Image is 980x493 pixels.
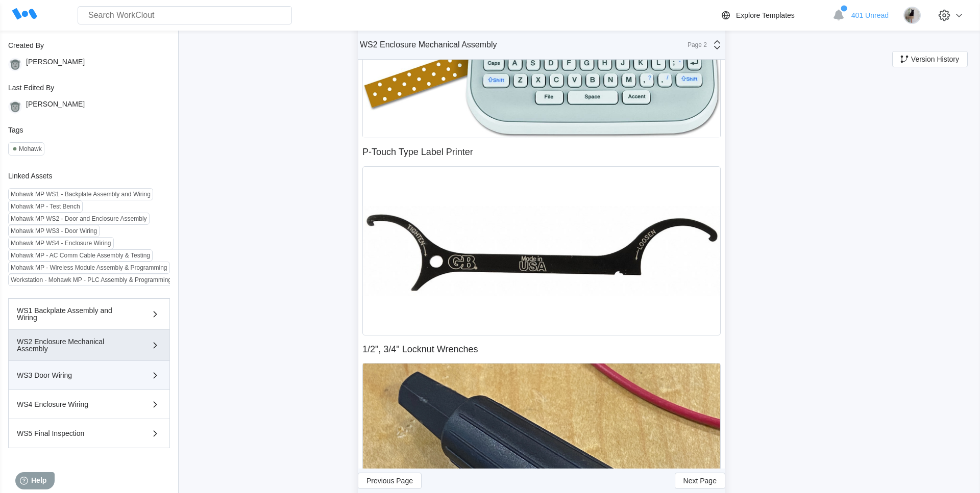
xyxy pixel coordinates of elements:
div: Page 2 [681,41,707,48]
p: 1/2", 3/4" Locknut Wrenches [362,340,721,359]
div: Linked Assets [8,172,170,180]
div: WS5 Final Inspection [17,430,132,437]
span: Previous Page [366,477,413,484]
img: gorilla.png [8,58,22,71]
div: Mohawk [19,145,42,152]
button: WS1 Backplate Assembly and Wiring [8,298,170,330]
button: Previous Page [358,473,422,489]
span: Version History [911,56,959,63]
img: gorilla.png [8,100,22,114]
button: WS2 Enclosure Mechanical Assembly [8,330,170,361]
button: WS5 Final Inspection [8,419,170,448]
div: Mohawk MP WS3 - Door Wiring [11,227,97,235]
div: Mohawk MP - AC Comm Cable Assembly & Testing [11,252,150,259]
img: LocknutWrench.jpg [363,167,720,335]
div: WS2 Enclosure Mechanical Assembly [360,40,497,49]
div: WS2 Enclosure Mechanical Assembly [17,338,132,352]
button: Version History [892,51,968,67]
a: Explore Templates [720,9,827,21]
span: Next Page [683,477,717,484]
div: WS1 Backplate Assembly and Wiring [17,307,132,321]
div: Workstation - Mohawk MP - PLC Assembly & Programming [11,276,171,283]
div: Explore Templates [736,11,795,19]
div: Mohawk MP - Test Bench [11,203,80,210]
div: [PERSON_NAME] [26,58,85,71]
div: Mohawk MP WS2 - Door and Enclosure Assembly [11,215,147,222]
div: [PERSON_NAME] [26,100,85,114]
img: stormageddon_tree.jpg [903,7,921,24]
div: Last Edited By [8,84,170,92]
button: WS3 Door Wiring [8,361,170,390]
div: WS3 Door Wiring [17,372,132,379]
div: Mohawk MP WS4 - Enclosure Wiring [11,240,111,247]
div: WS4 Enclosure Wiring [17,401,132,408]
div: Created By [8,41,170,49]
button: Next Page [675,473,725,489]
p: P-Touch Type Label Printer [362,142,721,162]
div: Mohawk MP WS1 - Backplate Assembly and Wiring [11,191,151,198]
div: Tags [8,126,170,134]
span: 401 Unread [851,11,889,19]
button: WS4 Enclosure Wiring [8,390,170,419]
input: Search WorkClout [78,6,292,24]
div: Mohawk MP - Wireless Module Assembly & Programming [11,264,167,271]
